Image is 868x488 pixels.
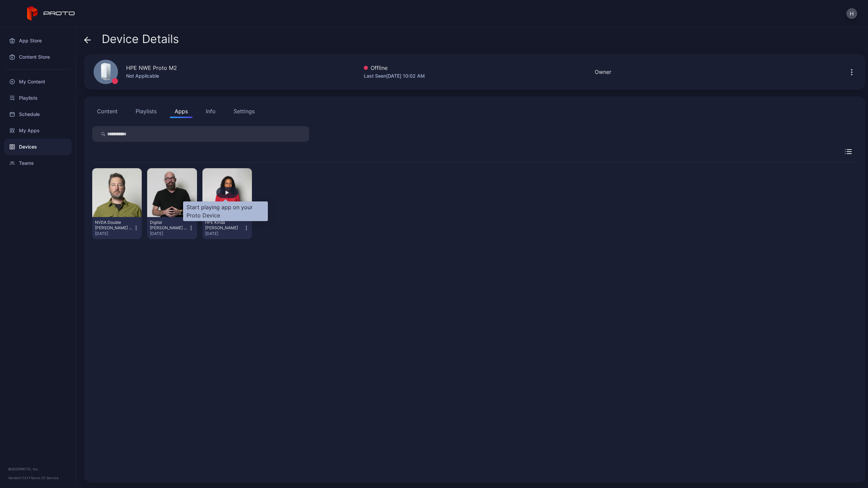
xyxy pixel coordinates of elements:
span: Version 1.13.1 • [8,476,31,480]
div: Offline [364,64,425,72]
a: Playlists [4,90,72,106]
div: Not Applicable [126,72,177,80]
div: Start playing app on your Proto Device [183,201,268,221]
div: NVDA Double Dan - (HPE) [95,220,132,231]
a: Teams [4,155,72,171]
button: Info [201,104,220,118]
button: HPE Kinda [PERSON_NAME][DATE] [205,220,249,236]
button: Settings [229,104,259,118]
div: [DATE] [95,231,133,236]
div: HPE Kinda Krista [205,220,242,231]
a: Content Store [4,49,72,65]
div: HPE NWE Proto M2 [126,64,177,72]
a: Schedule [4,106,72,122]
a: Terms Of Service [31,476,59,480]
button: H [846,8,857,19]
button: Playlists [131,104,161,118]
div: Info [206,107,216,115]
div: [DATE] [150,231,188,236]
a: Devices [4,139,72,155]
button: Apps [170,104,193,118]
a: My Content [4,74,72,90]
div: Settings [234,107,255,115]
div: Owner [595,68,611,76]
div: © 2025 PROTO, Inc. [8,466,67,472]
div: Last Seen [DATE] 10:02 AM [364,72,425,80]
button: Digital [PERSON_NAME] - (HPE)[DATE] [150,220,194,236]
button: NVDA Double [PERSON_NAME] - (HPE)[DATE] [95,220,139,236]
a: App Store [4,33,72,49]
button: Content [92,104,122,118]
div: Digital Daniel - (HPE) [150,220,187,231]
span: Device Details [102,33,179,45]
a: My Apps [4,122,72,139]
div: [DATE] [205,231,243,236]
